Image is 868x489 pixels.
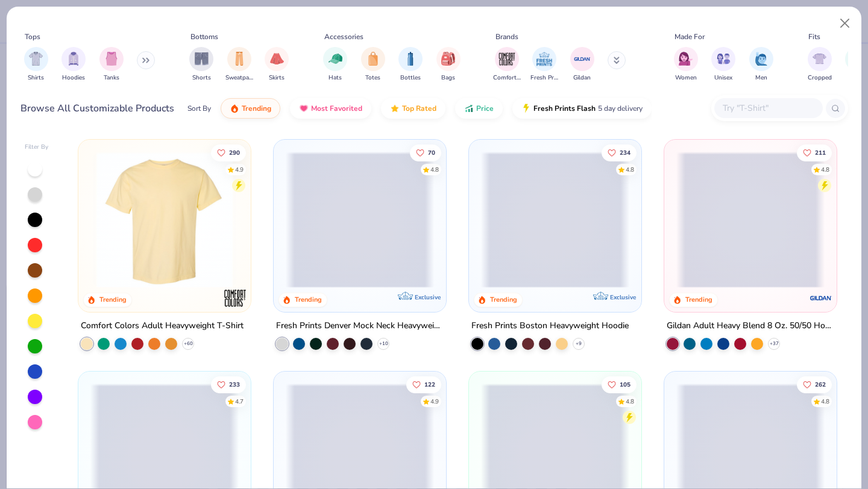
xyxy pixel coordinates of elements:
[834,12,857,35] button: Close
[99,47,124,83] div: filter for Tanks
[493,73,521,83] span: Comfort Colors
[493,47,521,83] button: filter button
[533,104,596,113] span: Fresh Prints Flash
[441,52,454,66] img: Bags Image
[230,381,241,387] span: 233
[570,47,594,83] button: filter button
[573,73,591,83] span: Gildan
[576,340,582,347] span: + 9
[674,47,698,83] button: filter button
[498,50,516,68] img: Comfort Colors Image
[406,376,441,393] button: Like
[361,47,385,83] button: filter button
[415,293,441,301] span: Exclusive
[808,47,832,83] button: filter button
[808,31,820,42] div: Fits
[808,73,832,83] span: Cropped
[270,52,284,66] img: Skirts Image
[493,47,521,83] div: filter for Comfort Colors
[815,381,826,387] span: 262
[620,381,631,387] span: 105
[236,165,244,174] div: 4.9
[755,73,767,83] span: Men
[189,47,213,83] button: filter button
[535,50,553,68] img: Fresh Prints Image
[190,31,218,42] div: Bottoms
[366,52,380,66] img: Totes Image
[24,47,48,83] div: filter for Shirts
[184,340,193,347] span: + 60
[223,286,247,310] img: Comfort Colors logo
[410,144,441,161] button: Like
[212,144,247,161] button: Like
[749,47,773,83] button: filter button
[381,98,445,119] button: Top Rated
[476,104,494,113] span: Price
[192,73,211,83] span: Shorts
[365,73,380,83] span: Totes
[815,149,826,155] span: 211
[430,165,439,174] div: 4.8
[290,98,371,119] button: Most Favorited
[329,52,342,66] img: Hats Image
[521,104,531,113] img: flash.gif
[722,101,814,115] input: Try "T-Shirt"
[714,73,732,83] span: Unisex
[242,104,271,113] span: Trending
[626,165,634,174] div: 4.8
[276,319,444,334] div: Fresh Prints Denver Mock Neck Heavyweight Sweatshirt
[20,101,174,116] div: Browse All Customizable Products
[626,397,634,406] div: 4.8
[25,31,40,42] div: Tops
[265,47,289,83] button: filter button
[28,73,44,83] span: Shirts
[749,47,773,83] div: filter for Men
[62,73,85,83] span: Hoodies
[436,47,461,83] div: filter for Bags
[233,52,246,66] img: Sweatpants Image
[602,376,637,393] button: Like
[711,47,735,83] button: filter button
[225,47,253,83] button: filter button
[813,52,826,66] img: Cropped Image
[225,73,253,83] span: Sweatpants
[236,397,244,406] div: 4.7
[797,144,832,161] button: Like
[99,47,124,83] button: filter button
[25,143,49,152] div: Filter By
[400,73,421,83] span: Bottles
[512,98,652,119] button: Fresh Prints Flash5 day delivery
[436,47,461,83] button: filter button
[29,52,43,66] img: Shirts Image
[424,381,435,387] span: 122
[398,47,423,83] div: filter for Bottles
[104,73,119,83] span: Tanks
[530,47,558,83] button: filter button
[573,50,591,68] img: Gildan Image
[679,52,693,66] img: Women Image
[61,47,86,83] div: filter for Hoodies
[90,152,239,288] img: 029b8af0-80e6-406f-9fdc-fdf898547912
[620,149,631,155] span: 234
[323,47,347,83] button: filter button
[430,397,439,406] div: 4.9
[821,165,829,174] div: 4.8
[269,73,285,83] span: Skirts
[808,47,832,83] div: filter for Cropped
[189,47,213,83] div: filter for Shorts
[610,293,636,301] span: Exclusive
[105,52,118,66] img: Tanks Image
[195,52,209,66] img: Shorts Image
[402,104,436,113] span: Top Rated
[711,47,735,83] div: filter for Unisex
[602,144,637,161] button: Like
[530,73,558,83] span: Fresh Prints
[265,47,289,83] div: filter for Skirts
[404,52,417,66] img: Bottles Image
[323,47,347,83] div: filter for Hats
[570,47,594,83] div: filter for Gildan
[324,31,363,42] div: Accessories
[675,73,697,83] span: Women
[441,73,455,83] span: Bags
[329,73,342,83] span: Hats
